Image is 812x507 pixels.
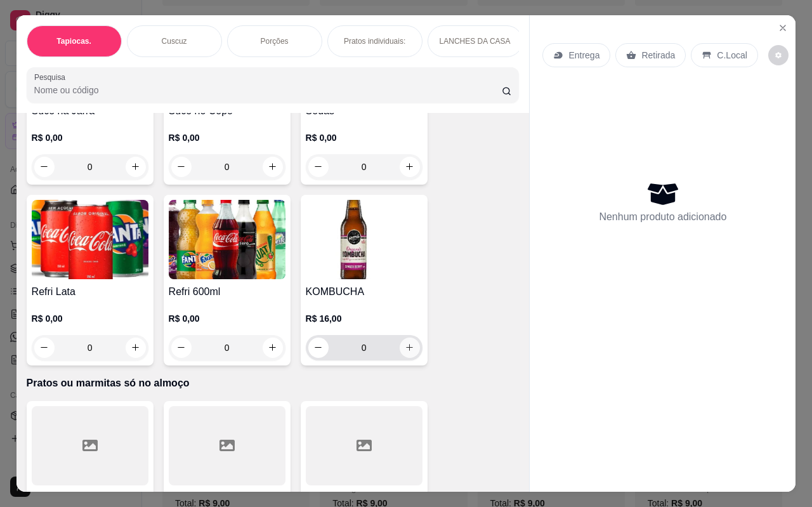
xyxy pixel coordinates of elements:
h4: KOMBUCHA [306,284,422,300]
img: product-image [169,200,285,279]
p: R$ 0,00 [32,312,148,325]
button: increase-product-quantity [400,338,420,358]
p: Pratos individuais: [344,36,405,46]
h4: Bife acebolado [32,491,148,506]
p: Cuscuz [162,36,187,46]
p: R$ 0,00 [169,131,285,144]
p: Porções [261,36,289,46]
p: R$ 0,00 [32,131,148,144]
h4: Bisteca suina [169,491,285,506]
img: product-image [32,200,148,279]
input: Pesquisa [34,84,502,96]
h4: Refri 600ml [169,284,285,300]
p: Nenhum produto adicionado [599,209,726,225]
img: product-image [306,200,422,279]
p: R$ 16,00 [306,312,422,325]
button: decrease-product-quantity [768,45,789,65]
p: Entrega [568,49,599,62]
p: R$ 0,00 [306,131,422,144]
button: decrease-product-quantity [308,338,329,358]
p: LANCHES DA CASA [440,36,511,46]
p: R$ 0,00 [169,312,285,325]
h4: File de frango [306,491,422,506]
button: Close [773,18,793,38]
p: Retirada [641,49,675,62]
p: Pratos ou marmitas só no almoço [27,376,520,391]
p: Tapiocas. [56,36,91,46]
p: C.Local [717,49,747,62]
label: Pesquisa [34,72,70,82]
h4: Refri Lata [32,284,148,300]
